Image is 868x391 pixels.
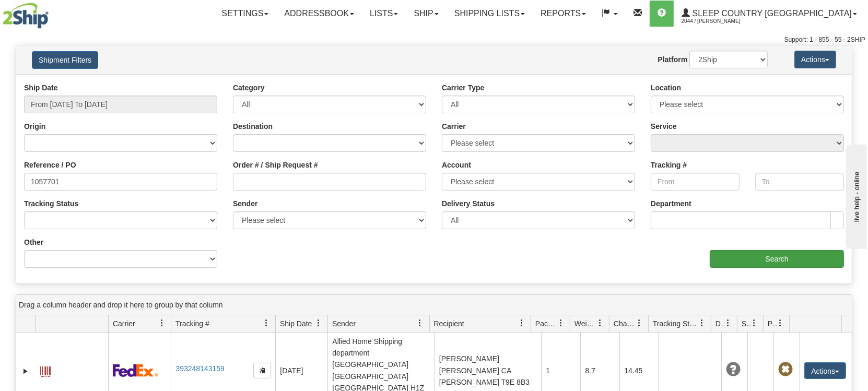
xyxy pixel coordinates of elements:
[442,82,484,93] label: Carrier Type
[8,9,97,17] div: live help - online
[715,318,724,329] span: Delivery Status
[682,16,760,27] span: 2044 / [PERSON_NAME]
[257,314,275,332] a: Tracking # filter column settings
[693,314,711,332] a: Tracking Status filter column settings
[614,318,636,329] span: Charge
[32,51,98,69] button: Shipment Filters
[710,250,844,268] input: Search
[113,318,135,329] span: Carrier
[591,314,609,332] a: Weight filter column settings
[719,314,737,332] a: Delivery Status filter column settings
[574,318,596,329] span: Weight
[280,318,312,329] span: Ship Date
[233,82,265,93] label: Category
[768,318,777,329] span: Pickup Status
[442,198,495,209] label: Delivery Status
[233,198,257,209] label: Sender
[442,160,471,170] label: Account
[233,160,318,170] label: Order # / Ship Request #
[153,314,171,332] a: Carrier filter column settings
[674,1,865,27] a: Sleep Country [GEOGRAPHIC_DATA] 2044 / [PERSON_NAME]
[332,318,356,329] span: Sender
[651,173,740,191] input: From
[533,1,594,27] a: Reports
[794,51,836,68] button: Actions
[651,82,681,93] label: Location
[690,9,852,18] span: Sleep Country [GEOGRAPHIC_DATA]
[24,160,76,170] label: Reference / PO
[658,54,687,65] label: Platform
[442,121,466,132] label: Carrier
[406,1,446,27] a: Ship
[214,1,276,27] a: Settings
[24,198,78,209] label: Tracking Status
[24,237,43,247] label: Other
[745,314,763,332] a: Shipment Issues filter column settings
[412,314,429,332] a: Sender filter column settings
[651,121,677,132] label: Service
[535,318,557,329] span: Packages
[651,160,687,170] label: Tracking #
[16,295,852,315] div: grid grouping header
[513,314,531,332] a: Recipient filter column settings
[651,198,691,209] label: Department
[3,35,865,44] div: Support: 1 - 855 - 55 - 2SHIP
[844,142,867,248] iframe: chat widget
[175,364,224,373] a: 393248143159
[40,362,51,378] a: Label
[24,121,45,132] label: Origin
[276,1,362,27] a: Addressbook
[552,314,570,332] a: Packages filter column settings
[310,314,327,332] a: Ship Date filter column settings
[20,366,31,376] a: Expand
[778,362,793,377] span: Pickup Not Assigned
[175,318,209,329] span: Tracking #
[742,318,750,329] span: Shipment Issues
[24,82,58,93] label: Ship Date
[3,3,49,29] img: logo2044.jpg
[630,314,648,332] a: Charge filter column settings
[447,1,533,27] a: Shipping lists
[653,318,698,329] span: Tracking Status
[253,363,271,378] button: Copy to clipboard
[804,362,846,379] button: Actions
[755,173,844,191] input: To
[362,1,406,27] a: Lists
[113,364,158,377] img: 2 - FedEx Express®
[771,314,789,332] a: Pickup Status filter column settings
[233,121,273,132] label: Destination
[726,362,741,377] span: Unknown
[434,318,464,329] span: Recipient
